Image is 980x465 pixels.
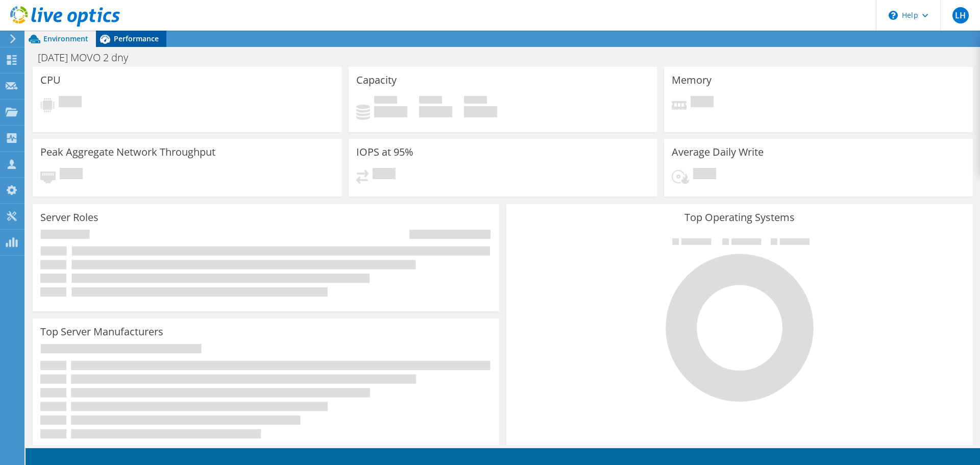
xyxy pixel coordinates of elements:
span: Pending [373,168,396,182]
h3: Top Server Manufacturers [40,326,163,337]
span: Performance [114,34,159,43]
span: Free [419,96,442,106]
span: Environment [43,34,88,43]
h3: Peak Aggregate Network Throughput [40,146,215,158]
svg: \n [889,11,898,20]
h4: 0 GiB [464,106,497,117]
h4: 0 GiB [419,106,452,117]
h3: Capacity [356,75,397,86]
h3: CPU [40,75,61,86]
span: Total [464,96,487,106]
span: Pending [60,168,83,182]
span: LH [952,7,969,23]
span: Pending [59,96,82,110]
span: Pending [691,96,714,110]
h3: Memory [672,75,712,86]
h4: 0 GiB [374,106,407,117]
h3: IOPS at 95% [356,146,413,158]
span: Pending [693,168,716,182]
h1: [DATE] MOVO 2 dny [33,52,144,63]
h3: Average Daily Write [672,146,764,158]
span: Used [374,96,397,106]
h3: Top Operating Systems [514,212,965,223]
h3: Server Roles [40,212,99,223]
